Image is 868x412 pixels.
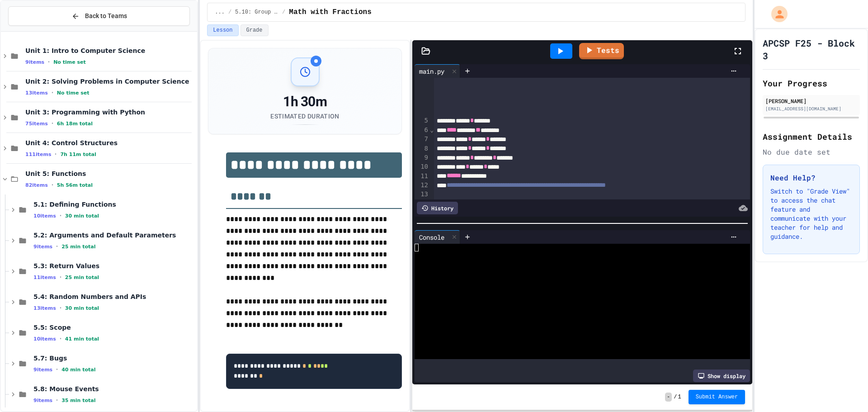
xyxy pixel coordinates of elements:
span: 1 [678,393,681,401]
div: main.py [415,64,460,78]
div: 7 [415,135,429,144]
span: 111 items [25,152,51,157]
span: Unit 3: Programming with Python [25,108,195,116]
a: Tests [579,43,624,59]
iframe: chat widget [793,336,859,375]
span: Unit 5: Functions [25,170,195,178]
span: Unit 4: Control Structures [25,139,195,147]
div: History [417,202,458,214]
h3: Need Help? [770,172,852,183]
span: Fold line [429,126,434,133]
h2: Your Progress [763,77,860,90]
span: • [60,304,61,312]
span: 5h 56m total [57,182,93,188]
div: Console [415,232,449,242]
span: • [55,151,57,158]
div: Console [415,230,460,244]
span: • [52,181,53,189]
div: [PERSON_NAME] [765,97,857,105]
span: • [60,335,61,342]
div: No due date set [763,147,860,157]
button: Grade [241,24,269,36]
div: 8 [415,144,429,153]
span: 9 items [33,398,52,403]
span: • [56,397,58,404]
span: 40 min total [61,367,95,373]
span: 10 items [33,336,56,342]
div: 12 [415,181,429,190]
span: • [48,58,50,66]
span: 5.10: Group Project - Math with Fractions [235,9,278,16]
span: 5.1: Defining Functions [33,200,195,208]
span: Unit 2: Solving Problems in Computer Science [25,77,195,85]
h1: APCSP F25 - Block 3 [763,37,860,62]
p: Switch to "Grade View" to access the chat feature and communicate with your teacher for help and ... [770,187,852,241]
div: Estimated Duration [270,112,339,121]
span: / [282,9,285,16]
div: 10 [415,162,429,171]
div: 9 [415,153,429,162]
button: Back to Teams [8,6,190,26]
span: 30 min total [65,213,99,219]
span: • [56,243,58,250]
span: 11 items [33,275,56,280]
span: No time set [53,59,86,65]
span: 5.2: Arguments and Default Parameters [33,231,195,239]
div: [EMAIL_ADDRESS][DOMAIN_NAME] [765,105,857,112]
span: 9 items [25,59,44,65]
span: 9 items [33,367,52,373]
h2: Assignment Details [763,130,860,143]
span: 5.3: Return Values [33,262,195,270]
div: 13 [415,190,429,199]
span: Unit 1: Intro to Computer Science [25,47,195,55]
span: 30 min total [65,305,99,311]
div: 1h 30m [270,94,339,110]
div: 11 [415,172,429,181]
div: 5 [415,116,429,125]
span: / [674,393,677,401]
span: 5.4: Random Numbers and APIs [33,293,195,301]
span: 35 min total [61,398,95,403]
div: main.py [415,66,449,76]
span: Back to Teams [85,11,127,21]
iframe: chat widget [830,376,859,403]
span: 41 min total [65,336,99,342]
span: 5.7: Bugs [33,354,195,362]
span: • [52,120,53,127]
span: 6h 18m total [57,121,93,127]
span: 9 items [33,244,52,250]
span: 13 items [33,305,56,311]
span: - [665,393,672,402]
span: No time set [57,90,90,96]
span: 5.5: Scope [33,323,195,331]
span: 10 items [33,213,56,219]
span: Submit Answer [696,393,738,401]
span: 13 items [25,90,48,96]
span: / [228,9,231,16]
span: ... [215,9,225,16]
div: My Account [762,4,790,24]
span: • [52,89,53,96]
span: 5.8: Mouse Events [33,385,195,393]
span: Math with Fractions [289,7,371,18]
div: 14 [415,199,429,208]
span: • [60,274,61,281]
button: Lesson [207,24,238,36]
span: 7h 11m total [60,152,96,157]
span: 25 min total [65,275,99,280]
span: 75 items [25,121,48,127]
span: • [56,366,58,373]
button: Submit Answer [689,390,745,404]
div: Show display [693,369,750,382]
span: • [60,212,61,219]
div: 6 [415,126,429,135]
span: 25 min total [61,244,95,250]
span: 82 items [25,182,48,188]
